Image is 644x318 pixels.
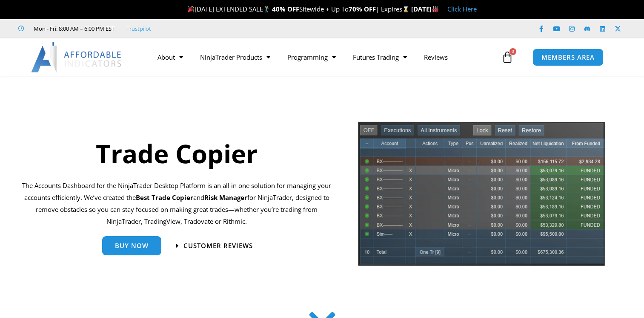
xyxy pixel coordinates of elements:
[415,47,456,67] a: Reviews
[509,48,516,55] span: 0
[279,47,344,67] a: Programming
[357,121,606,273] img: tradecopier | Affordable Indicators – NinjaTrader
[126,23,151,34] a: Trustpilot
[186,5,411,13] span: [DATE] EXTENDED SALE Sitewide + Up To | Expires
[183,243,253,249] span: Customer Reviews
[403,6,409,12] img: ⌛
[263,6,270,12] img: 🏌️‍♂️
[192,47,279,67] a: NinjaTrader Products
[411,5,439,13] strong: [DATE]
[489,45,526,69] a: 0
[204,193,247,202] strong: Risk Manager
[432,6,438,12] img: 🏭
[31,42,123,72] img: LogoAI | Affordable Indicators – NinjaTrader
[102,236,161,255] a: Buy Now
[149,47,499,67] nav: Menu
[188,6,194,12] img: 🎉
[541,54,595,61] span: MEMBERS AREA
[349,5,376,13] strong: 70% OFF
[136,193,193,202] b: Best Trade Copier
[447,5,477,13] a: Click Here
[115,243,149,249] span: Buy Now
[149,47,192,67] a: About
[532,49,604,66] a: MEMBERS AREA
[22,180,332,227] p: The Accounts Dashboard for the NinjaTrader Desktop Platform is an all in one solution for managin...
[344,47,415,67] a: Futures Trading
[272,5,299,13] strong: 40% OFF
[22,136,332,171] h1: Trade Copier
[176,243,253,249] a: Customer Reviews
[31,23,114,34] span: Mon - Fri: 8:00 AM – 6:00 PM EST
